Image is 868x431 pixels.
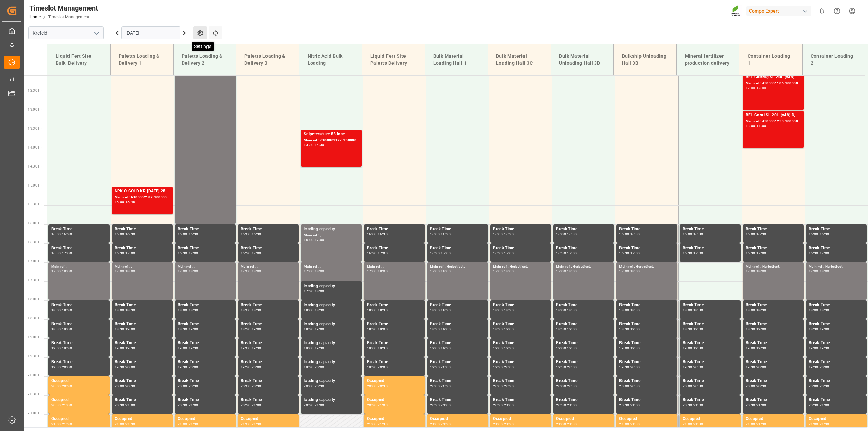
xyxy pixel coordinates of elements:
[441,252,451,255] div: 17:00
[683,302,738,309] div: Break Time
[430,233,440,236] div: 16:00
[367,302,422,309] div: Break Time
[377,252,378,255] div: -
[430,309,440,312] div: 18:00
[746,321,801,328] div: Break Time
[178,270,188,273] div: 17:00
[242,50,294,70] div: Paletts Loading & Delivery 3
[809,270,818,273] div: 17:00
[367,252,377,255] div: 16:30
[746,86,755,90] div: 12:00
[241,226,296,233] div: Break Time
[629,233,630,236] div: -
[367,226,422,233] div: Break Time
[115,226,170,233] div: Break Time
[746,74,801,81] div: BFL CaBMg SL 20L (x48) EN,IN MTO
[304,264,359,270] div: Main ref : ,
[756,309,766,312] div: 18:30
[314,270,315,273] div: -
[746,252,755,255] div: 16:30
[121,26,180,39] input: DD.MM.YYYY
[241,270,251,273] div: 17:00
[619,245,674,252] div: Break Time
[745,50,797,70] div: Container Loading 1
[314,309,315,312] div: -
[441,309,451,312] div: 18:30
[820,309,829,312] div: 18:30
[556,309,566,312] div: 18:00
[619,50,671,70] div: Bulkship Unloading Hall 3B
[125,252,135,255] div: 17:00
[252,233,261,236] div: 16:30
[314,238,315,241] div: -
[566,328,567,331] div: -
[124,328,125,331] div: -
[241,302,296,309] div: Break Time
[252,270,261,273] div: 18:00
[818,252,820,255] div: -
[304,238,314,241] div: 16:00
[28,183,42,187] span: 15:00 Hr
[367,328,377,331] div: 18:30
[315,290,324,293] div: 18:00
[430,321,485,328] div: Break Time
[809,264,864,270] div: Main ref : Herbstfest,
[630,252,640,255] div: 17:00
[808,50,860,70] div: Container Loading 2
[51,226,107,233] div: Break Time
[315,309,324,312] div: 18:30
[115,270,124,273] div: 17:00
[187,252,188,255] div: -
[314,328,315,331] div: -
[630,309,640,312] div: 18:30
[51,321,107,328] div: Break Time
[189,270,198,273] div: 18:00
[693,233,703,236] div: 16:30
[189,328,198,331] div: 19:00
[124,309,125,312] div: -
[556,270,566,273] div: 17:00
[189,309,198,312] div: 18:30
[241,245,296,252] div: Break Time
[556,321,611,328] div: Break Time
[755,270,756,273] div: -
[619,252,629,255] div: 16:30
[440,252,441,255] div: -
[430,270,440,273] div: 17:00
[440,309,441,312] div: -
[115,328,124,331] div: 18:30
[51,233,61,236] div: 16:00
[756,124,766,128] div: 14:00
[115,200,124,203] div: 15:00
[567,270,577,273] div: 18:00
[252,252,261,255] div: 17:00
[28,26,104,39] input: Type to search/select
[367,309,377,312] div: 18:00
[566,252,567,255] div: -
[28,107,42,111] span: 13:00 Hr
[567,252,577,255] div: 17:00
[829,3,845,19] button: Help Center
[755,233,756,236] div: -
[683,245,738,252] div: Break Time
[619,233,629,236] div: 16:00
[378,328,388,331] div: 19:00
[746,245,801,252] div: Break Time
[430,252,440,255] div: 16:30
[493,50,545,70] div: Bulk Material Loading Hall 3C
[251,328,252,331] div: -
[51,252,61,255] div: 16:30
[178,309,188,312] div: 18:00
[493,226,548,233] div: Break Time
[61,252,62,255] div: -
[51,328,61,331] div: 18:30
[51,245,107,252] div: Break Time
[115,264,170,270] div: Main ref : ,
[115,188,170,195] div: NPK O GOLD KR [DATE] 25kg (x60) IT
[503,252,504,255] div: -
[304,138,359,143] div: Main ref : 6100002127, 2000001649
[683,321,738,328] div: Break Time
[503,309,504,312] div: -
[51,264,107,270] div: Main ref : ,
[241,328,251,331] div: 18:30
